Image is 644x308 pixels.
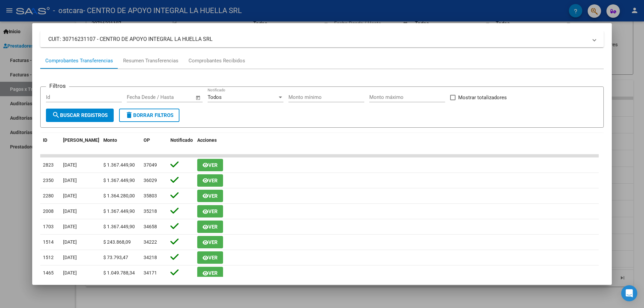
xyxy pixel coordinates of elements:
span: Ver [208,162,218,168]
span: Todos [208,94,222,100]
div: Resumen Transferencias [123,57,178,65]
span: ID [43,137,47,143]
h3: Filtros [46,81,69,90]
datatable-header-cell: Acciones [195,133,599,155]
span: OP [144,137,150,143]
span: 34218 [144,255,157,260]
span: Ver [208,255,218,261]
span: 36029 [144,178,157,183]
datatable-header-cell: ID [40,133,60,155]
input: Fecha fin [160,94,193,100]
datatable-header-cell: OP [141,133,168,155]
span: [PERSON_NAME] [63,137,99,143]
datatable-header-cell: Fecha T. [60,133,101,155]
span: 1703 [43,224,54,229]
span: [DATE] [63,193,77,198]
button: Open calendar [195,94,202,102]
button: Buscar Registros [46,109,114,122]
span: 2280 [43,193,54,198]
span: Ver [208,270,218,276]
span: 1512 [43,255,54,260]
span: Monto [103,137,117,143]
span: 35803 [144,193,157,198]
span: [DATE] [63,208,77,214]
div: Comprobantes Transferencias [45,57,113,65]
span: Ver [208,193,218,199]
button: Ver [197,159,223,171]
span: 1514 [43,239,54,245]
span: 2350 [43,178,54,183]
div: Open Intercom Messenger [621,285,637,301]
datatable-header-cell: Notificado [168,133,195,155]
span: [DATE] [63,224,77,229]
mat-icon: search [52,111,60,119]
span: [DATE] [63,239,77,245]
button: Ver [197,174,223,187]
span: [DATE] [63,162,77,168]
button: Ver [197,267,223,279]
span: 35218 [144,208,157,214]
span: 34171 [144,270,157,275]
span: $ 1.367.449,90 [103,178,135,183]
mat-expansion-panel-header: CUIT: 30716231107 - CENTRO DE APOYO INTEGRAL LA HUELLA SRL [40,31,604,47]
span: Ver [208,224,218,230]
span: 2823 [43,162,54,168]
span: $ 1.364.280,00 [103,193,135,198]
button: Ver [197,190,223,202]
span: 1465 [43,270,54,275]
span: 2008 [43,208,54,214]
mat-panel-title: CUIT: 30716231107 - CENTRO DE APOYO INTEGRAL LA HUELLA SRL [48,35,588,43]
span: Mostrar totalizadores [458,94,507,102]
span: Ver [208,239,218,245]
span: 34658 [144,224,157,229]
span: $ 1.367.449,90 [103,208,135,214]
span: [DATE] [63,270,77,275]
span: 37049 [144,162,157,168]
span: $ 1.367.449,90 [103,224,135,229]
span: Acciones [197,137,217,143]
span: Notificado [170,137,193,143]
span: Borrar Filtros [125,112,173,118]
input: Fecha inicio [127,94,154,100]
mat-icon: delete [125,111,133,119]
button: Ver [197,221,223,233]
span: Ver [208,178,218,184]
span: [DATE] [63,178,77,183]
span: $ 1.367.449,90 [103,162,135,168]
datatable-header-cell: Monto [101,133,141,155]
button: Borrar Filtros [119,109,179,122]
button: Ver [197,236,223,248]
span: Buscar Registros [52,112,108,118]
span: $ 1.049.788,34 [103,270,135,275]
span: $ 243.868,09 [103,239,131,245]
span: $ 73.793,47 [103,255,128,260]
span: [DATE] [63,255,77,260]
button: Ver [197,205,223,218]
button: Ver [197,251,223,264]
span: 34222 [144,239,157,245]
div: Comprobantes Recibidos [189,57,245,65]
span: Ver [208,208,218,214]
